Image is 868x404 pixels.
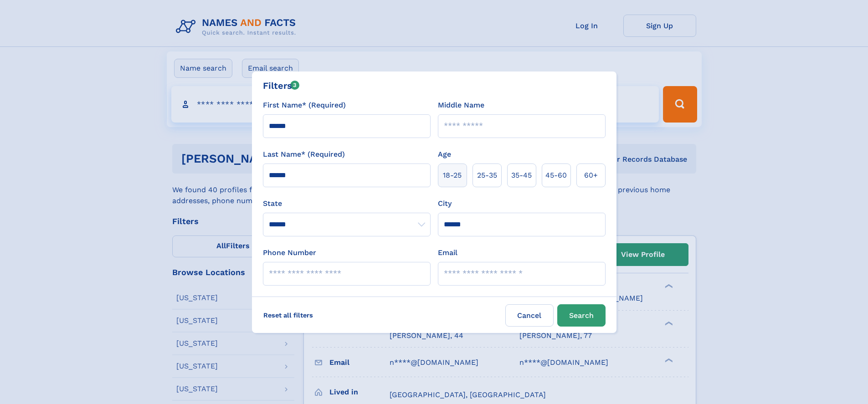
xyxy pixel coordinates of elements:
label: Email [438,247,457,258]
label: Age [438,149,451,160]
div: Filters [263,79,300,92]
span: 25‑35 [477,170,497,181]
label: State [263,198,431,209]
label: Middle Name [438,100,484,111]
label: Phone Number [263,247,316,258]
span: 35‑45 [511,170,532,181]
button: Search [557,304,606,327]
label: Cancel [505,304,554,327]
label: First Name* (Required) [263,100,346,111]
label: Last Name* (Required) [263,149,345,160]
span: 45‑60 [545,170,567,181]
span: 60+ [584,170,598,181]
label: City [438,198,452,209]
label: Reset all filters [257,304,319,326]
span: 18‑25 [443,170,462,181]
